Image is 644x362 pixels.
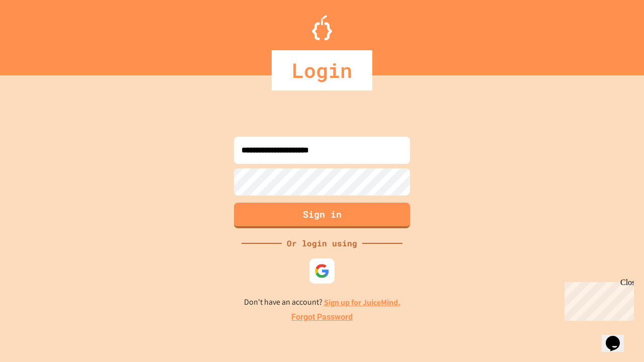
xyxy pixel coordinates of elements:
img: Logo.svg [312,15,332,40]
p: Don't have an account? [244,296,400,309]
div: Or login using [282,237,362,249]
button: Sign in [234,203,410,228]
iframe: chat widget [602,322,634,352]
iframe: chat widget [560,278,634,321]
a: Forgot Password [291,311,353,323]
div: Login [272,50,372,90]
img: google-icon.svg [314,263,330,279]
div: Chat with us now!Close [4,4,69,64]
a: Sign up for JuiceMind. [324,297,400,308]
